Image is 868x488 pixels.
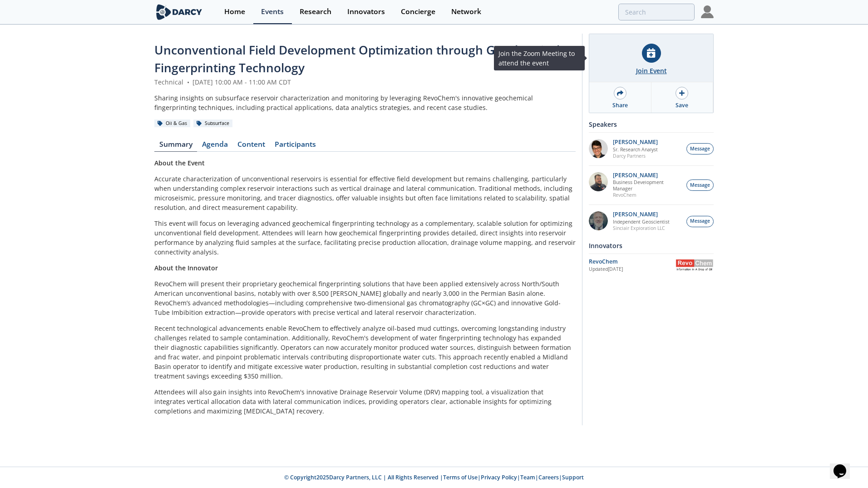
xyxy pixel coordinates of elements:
p: RevoChem [613,192,682,198]
img: logo-wide.svg [154,4,204,20]
img: pfbUXw5ZTiaeWmDt62ge [589,139,608,158]
span: Message [690,182,710,189]
p: Attendees will also gain insights into RevoChem's innovative Drainage Reservoir Volume (DRV) mapp... [154,387,576,416]
a: Agenda [197,141,232,152]
div: Technical [DATE] 10:00 AM - 11:00 AM CDT [154,77,576,87]
input: Advanced Search [618,4,695,20]
p: Accurate characterization of unconventional reservoirs is essential for effective field developme... [154,174,576,212]
img: RevoChem [676,259,714,271]
div: Concierge [401,8,435,15]
a: Careers [538,473,559,481]
div: RevoChem [589,258,676,266]
div: Research [300,8,331,15]
a: Support [562,473,584,481]
div: Join Event [636,66,667,75]
span: Message [690,145,710,153]
p: Business Development Manager [613,179,682,192]
span: Unconventional Field Development Optimization through Geochemical Fingerprinting Technology [154,42,560,76]
p: Sinclair Exploration LLC [613,225,670,231]
button: Message [686,143,714,154]
div: Share [612,101,628,110]
div: Subsurface [193,120,232,128]
div: Network [451,8,481,15]
p: Sr. Research Analyst [613,146,658,153]
div: Innovators [347,8,385,15]
a: Participants [270,141,321,152]
p: Darcy Partners [613,153,658,159]
p: Independent Geoscientist [613,219,670,225]
strong: About the Innovator [154,264,218,272]
img: 2k2ez1SvSiOh3gKHmcgF [589,172,608,191]
a: Team [520,473,535,481]
span: Message [690,218,710,225]
p: RevoChem will present their proprietary geochemical fingerprinting solutions that have been appli... [154,279,576,317]
p: © Copyright 2025 Darcy Partners, LLC | All Rights Reserved | | | | | [98,473,770,482]
div: Speakers [589,116,714,132]
button: Message [686,179,714,191]
strong: About the Event [154,159,205,167]
a: Terms of Use [443,473,478,481]
div: Sharing insights on subsurface reservoir characterization and monitoring by leveraging RevoChem's... [154,93,576,112]
img: Profile [701,5,714,18]
div: Save [676,101,688,110]
button: Message [686,216,714,227]
div: Updated [DATE] [589,266,676,273]
div: Oil & Gas [154,120,190,128]
a: RevoChem Updated[DATE] RevoChem [589,257,714,273]
p: This event will focus on leveraging advanced geochemical fingerprinting technology as a complemen... [154,219,576,257]
img: 790b61d6-77b3-4134-8222-5cb555840c93 [589,211,608,230]
p: [PERSON_NAME] [613,211,670,218]
a: Privacy Policy [481,473,517,481]
p: [PERSON_NAME] [613,139,658,145]
iframe: chat widget [830,452,859,479]
div: Home [224,8,245,15]
a: Summary [154,141,197,152]
p: Recent technological advancements enable RevoChem to effectively analyze oil-based mud cuttings, ... [154,324,576,381]
p: [PERSON_NAME] [613,172,682,179]
a: Content [232,141,270,152]
div: Innovators [589,238,714,254]
span: • [185,78,191,86]
div: Events [261,8,284,15]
